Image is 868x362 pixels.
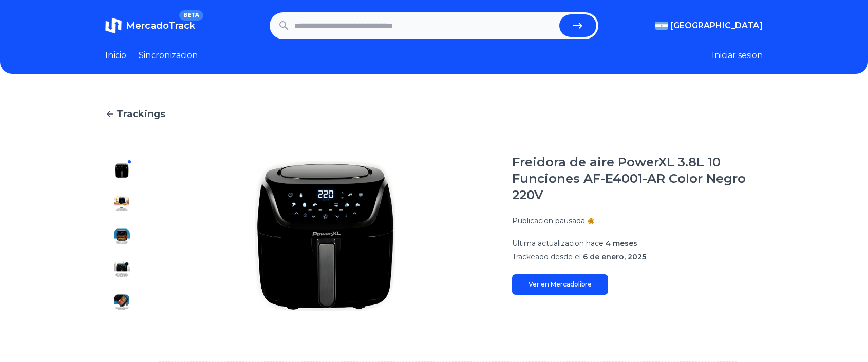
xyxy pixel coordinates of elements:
a: Trackings [105,107,763,121]
span: MercadoTrack [126,20,195,31]
img: Freidora de aire PowerXL 3.8L 10 Funciones AF-E4001-AR Color Negro 220V [114,195,130,212]
span: [GEOGRAPHIC_DATA] [670,20,763,32]
img: Freidora de aire PowerXL 3.8L 10 Funciones AF-E4001-AR Color Negro 220V [114,162,130,179]
a: Ver en Mercadolibre [512,274,608,295]
img: Argentina [655,22,668,30]
button: Iniciar sesion [712,49,763,62]
a: Inicio [105,49,126,62]
img: Freidora de aire PowerXL 3.8L 10 Funciones AF-E4001-AR Color Negro 220V [159,154,492,318]
img: Freidora de aire PowerXL 3.8L 10 Funciones AF-E4001-AR Color Negro 220V [114,294,130,310]
span: Trackings [117,107,165,121]
img: Freidora de aire PowerXL 3.8L 10 Funciones AF-E4001-AR Color Negro 220V [114,228,130,244]
span: 6 de enero, 2025 [583,252,646,261]
h1: Freidora de aire PowerXL 3.8L 10 Funciones AF-E4001-AR Color Negro 220V [512,154,763,203]
span: Ultima actualizacion hace [512,239,603,248]
a: Sincronizacion [139,49,198,62]
img: Freidora de aire PowerXL 3.8L 10 Funciones AF-E4001-AR Color Negro 220V [114,261,130,277]
span: Trackeado desde el [512,252,581,261]
img: MercadoTrack [105,17,122,34]
span: BETA [179,10,203,21]
p: Publicacion pausada [512,216,585,226]
a: MercadoTrackBETA [105,17,195,34]
span: 4 meses [606,239,637,248]
button: [GEOGRAPHIC_DATA] [655,20,763,32]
